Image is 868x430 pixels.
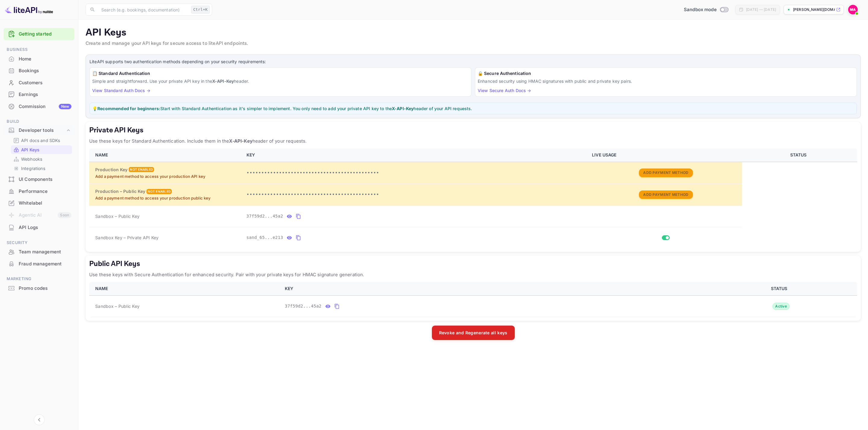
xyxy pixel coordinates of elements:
[639,192,693,197] a: Add Payment Method
[11,145,72,154] div: API Keys
[478,88,531,93] a: View Secure Auth Docs →
[4,283,74,294] a: Promo codes
[13,165,70,172] a: Integrations
[639,170,693,175] a: Add Payment Method
[772,303,790,310] div: Active
[19,249,71,255] div: Team management
[13,137,70,144] a: API docs and SDKs
[19,285,71,292] div: Promo codes
[21,147,39,153] p: API Keys
[95,303,140,309] span: Sandbox – Public Key
[90,58,857,65] p: LiteAPI supports two authentication methods depending on your security requirements:
[19,79,71,86] div: Customers
[19,127,65,134] div: Developer tools
[191,6,210,14] div: Ctrl+K
[432,326,515,340] button: Revoke and Regenerate all keys
[86,27,861,39] p: API Keys
[19,103,71,110] div: Commission
[86,40,861,47] p: Create and manage your API keys for secure access to liteAPI endpoints.
[19,176,71,183] div: UI Components
[4,101,74,112] a: CommissionNew
[21,165,45,172] p: Integrations
[13,156,70,162] a: Webhooks
[19,261,71,268] div: Fraud management
[129,167,154,172] div: Not enabled
[4,118,74,125] span: Build
[11,164,72,173] div: Integrations
[4,186,74,197] a: Performance
[59,104,71,109] div: New
[4,246,74,258] div: Team management
[92,88,150,93] a: View Standard Auth Docs →
[588,148,742,162] th: LIVE USAGE
[742,148,857,162] th: STATUS
[13,147,70,153] a: API Keys
[281,282,703,295] th: KEY
[4,65,74,77] div: Bookings
[681,6,731,13] div: Switch to Production mode
[4,258,74,270] div: Fraud management
[746,7,776,12] div: [DATE] — [DATE]
[4,65,74,76] a: Bookings
[146,189,172,194] div: Not enabled
[4,258,74,269] a: Fraud management
[247,169,585,177] p: •••••••••••••••••••••••••••••••••••••••••••••
[4,53,74,64] a: Home
[4,283,74,294] div: Promo codes
[98,4,189,16] input: Search (e.g. bookings, documentation)
[19,56,71,63] div: Home
[89,259,857,269] h5: Public API Keys
[19,188,71,195] div: Performance
[89,125,857,135] h5: Private API Keys
[243,148,589,162] th: KEY
[4,28,74,40] div: Getting started
[639,190,693,199] button: Add Payment Method
[4,101,74,113] div: CommissionNew
[92,78,469,84] p: Simple and straightforward. Use your private API key in the header.
[95,166,127,173] h6: Production Key
[848,5,858,14] img: Mohamed Aiman
[19,31,71,38] a: Getting started
[4,246,74,257] a: Team management
[89,282,281,295] th: NAME
[4,222,74,233] a: API Logs
[19,224,71,231] div: API Logs
[89,282,857,317] table: public api keys table
[4,197,74,209] div: Whitelabel
[4,276,74,282] span: Marketing
[247,234,283,241] span: sand_65...e213
[5,5,53,14] img: LiteAPI logo
[4,77,74,89] div: Customers
[4,174,74,185] a: UI Components
[92,105,854,112] p: 💡 Start with Standard Authentication as it's simpler to implement. You only need to add your priv...
[4,89,74,101] div: Earnings
[285,303,322,309] span: 37f59d2...45a2
[89,148,857,248] table: private api keys table
[4,125,74,136] div: Developer tools
[247,191,585,198] p: •••••••••••••••••••••••••••••••••••••••••••••
[19,200,71,207] div: Whitelabel
[89,271,857,278] p: Use these keys with Secure Authentication for enhanced security. Pair with your private keys for ...
[4,197,74,209] a: Whitelabel
[92,70,469,77] h6: 📋 Standard Authentication
[4,53,74,65] div: Home
[21,137,60,144] p: API docs and SDKs
[478,78,854,84] p: Enhanced security using HMAC signatures with public and private key pairs.
[95,195,239,201] p: Add a payment method to access your production public key
[89,138,857,145] p: Use these keys for Standard Authentication. Include them in the header of your requests.
[19,67,71,74] div: Bookings
[89,148,243,162] th: NAME
[684,6,717,13] span: Sandbox mode
[793,7,835,12] p: [PERSON_NAME][DOMAIN_NAME]...
[703,282,857,295] th: STATUS
[95,235,159,240] span: Sandbox Key – Private API Key
[4,46,74,53] span: Business
[34,414,45,425] button: Collapse navigation
[247,213,283,219] span: 37f59d2...45a2
[11,155,72,163] div: Webhooks
[97,106,160,111] strong: Recommended for beginners:
[212,79,234,84] strong: X-API-Key
[95,174,239,180] p: Add a payment method to access your production API key
[4,89,74,100] a: Earnings
[478,70,854,77] h6: 🔒 Secure Authentication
